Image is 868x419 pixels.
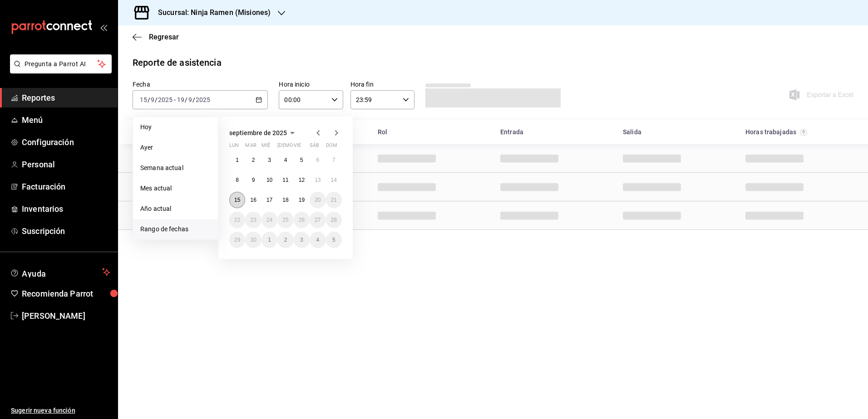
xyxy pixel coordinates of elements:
button: 12 de septiembre de 2025 [294,172,310,188]
button: 1 de octubre de 2025 [261,232,277,248]
abbr: 30 de septiembre de 2025 [250,237,256,243]
svg: El total de horas trabajadas por usuario es el resultado de la suma redondeada del registro de ho... [800,129,807,136]
div: Cell [493,176,566,197]
button: 17 de septiembre de 2025 [261,192,277,208]
span: Inventarios [22,203,110,215]
abbr: 12 de septiembre de 2025 [299,177,305,183]
button: 28 de septiembre de 2025 [326,212,342,228]
button: 20 de septiembre de 2025 [310,192,325,208]
span: / [185,96,187,103]
span: Sugerir nueva función [11,406,110,415]
div: Cell [738,176,811,197]
abbr: 11 de septiembre de 2025 [282,177,288,183]
button: 9 de septiembre de 2025 [245,172,261,188]
span: Ayuda [22,267,99,278]
div: Cell [370,176,443,197]
abbr: 25 de septiembre de 2025 [282,217,288,223]
div: Container [118,120,868,230]
div: HeadCell [493,124,616,141]
abbr: 8 de septiembre de 2025 [236,177,239,183]
span: Menú [22,114,110,126]
abbr: martes [245,142,256,152]
abbr: 6 de septiembre de 2025 [316,157,319,163]
abbr: 7 de septiembre de 2025 [332,157,335,163]
button: Pregunta a Parrot AI [10,54,112,73]
abbr: 23 de septiembre de 2025 [250,217,256,223]
span: Mes actual [140,184,211,193]
abbr: 15 de septiembre de 2025 [234,197,240,203]
div: Head [118,120,868,144]
abbr: 4 de septiembre de 2025 [284,157,287,163]
div: Cell [370,148,443,169]
button: 5 de octubre de 2025 [326,232,342,248]
h3: Sucursal: Ninja Ramen (Misiones) [151,7,271,18]
button: 27 de septiembre de 2025 [310,212,325,228]
abbr: 10 de septiembre de 2025 [266,177,272,183]
button: 8 de septiembre de 2025 [229,172,245,188]
abbr: 4 de octubre de 2025 [316,237,319,243]
div: Reporte de asistencia [133,56,222,69]
label: Hora fin [350,81,414,88]
input: -- [150,96,155,103]
abbr: domingo [326,142,337,152]
button: 3 de septiembre de 2025 [261,152,277,168]
button: septiembre de 2025 [229,127,298,138]
span: Pregunta a Parrot AI [25,59,98,69]
a: Pregunta a Parrot AI [6,66,112,75]
div: Row [118,144,868,173]
button: 3 de octubre de 2025 [294,232,310,248]
div: HeadCell [370,124,493,141]
abbr: 2 de octubre de 2025 [284,237,287,243]
abbr: 24 de septiembre de 2025 [266,217,272,223]
span: / [148,96,150,103]
button: 4 de octubre de 2025 [310,232,325,248]
abbr: 29 de septiembre de 2025 [234,237,240,243]
abbr: 9 de septiembre de 2025 [252,177,255,183]
span: Facturación [22,180,110,193]
abbr: 16 de septiembre de 2025 [250,197,256,203]
span: Ayer [140,143,211,152]
abbr: 18 de septiembre de 2025 [282,197,288,203]
abbr: 13 de septiembre de 2025 [315,177,321,183]
span: Semana actual [140,163,211,173]
button: 23 de septiembre de 2025 [245,212,261,228]
div: Cell [616,176,688,197]
abbr: viernes [294,142,301,152]
input: ---- [158,96,173,103]
button: 14 de septiembre de 2025 [326,172,342,188]
button: 4 de septiembre de 2025 [277,152,293,168]
abbr: 17 de septiembre de 2025 [266,197,272,203]
abbr: 27 de septiembre de 2025 [315,217,321,223]
span: Recomienda Parrot [22,287,110,300]
div: Cell [616,148,688,169]
div: Cell [370,205,443,226]
abbr: 3 de octubre de 2025 [300,237,303,243]
div: Cell [493,148,566,169]
span: Suscripción [22,225,110,237]
button: 13 de septiembre de 2025 [310,172,325,188]
span: Reportes [22,92,110,104]
abbr: miércoles [261,142,270,152]
input: -- [177,96,185,103]
label: Hora inicio [279,81,343,88]
button: 22 de septiembre de 2025 [229,212,245,228]
div: Cell [738,205,811,226]
button: 15 de septiembre de 2025 [229,192,245,208]
abbr: 14 de septiembre de 2025 [331,177,337,183]
div: Cell [125,148,198,169]
abbr: jueves [277,142,331,152]
div: HeadCell [125,124,370,141]
span: / [192,96,195,103]
abbr: lunes [229,142,239,152]
button: 5 de septiembre de 2025 [294,152,310,168]
span: Regresar [149,33,179,41]
button: 16 de septiembre de 2025 [245,192,261,208]
div: Cell [125,205,198,226]
span: Personal [22,158,110,171]
span: septiembre de 2025 [229,129,287,136]
abbr: 1 de octubre de 2025 [268,237,271,243]
abbr: 20 de septiembre de 2025 [315,197,321,203]
button: 11 de septiembre de 2025 [277,172,293,188]
label: Fecha [133,81,268,88]
input: -- [188,96,192,103]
